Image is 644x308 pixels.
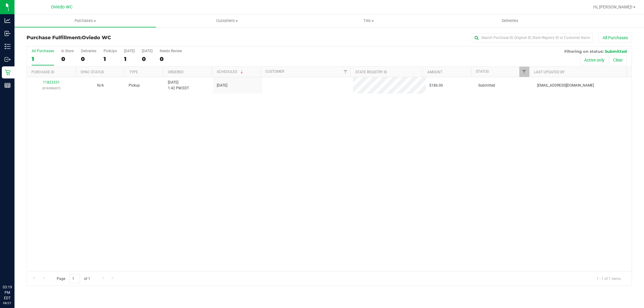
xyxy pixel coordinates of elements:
span: Tills [298,18,439,24]
a: 11823331 [43,80,60,84]
div: 1 [32,56,54,62]
div: Deliveries [81,49,96,53]
p: 03:19 PM EDT [3,284,12,301]
div: 0 [160,56,182,62]
a: State Registry ID [355,70,387,74]
inline-svg: Outbound [5,56,11,62]
inline-svg: Inbound [5,30,11,37]
input: 1 [69,274,80,283]
a: Sync Status [81,70,104,74]
span: [DATE] [217,83,227,88]
a: Customers [156,14,298,27]
span: Filtering on status: [564,49,604,54]
span: Deliveries [494,18,527,24]
span: Oviedo WC [82,35,111,40]
button: Active only [580,55,608,65]
a: Scheduled [217,70,244,74]
div: 1 [104,56,117,62]
div: [DATE] [142,49,152,53]
a: Status [476,69,489,74]
span: 1 - 1 of 1 items [592,274,626,283]
div: PickUps [104,49,117,53]
span: Pickup [129,83,140,88]
a: Purchases [14,14,156,27]
a: Tills [298,14,439,27]
a: Customer [265,69,284,74]
iframe: Resource center [6,260,24,278]
div: 1 [124,56,135,62]
inline-svg: Inventory [5,43,11,49]
div: 0 [81,56,96,62]
span: [DATE] 1:42 PM EDT [168,80,189,91]
span: Page of 1 [52,274,95,283]
a: Ordered [168,70,184,74]
span: Submitted [605,49,627,54]
span: $186.00 [429,83,443,88]
div: All Purchases [32,49,54,53]
button: All Purchases [599,33,632,43]
div: In Store [61,49,74,53]
button: N/A [97,83,104,88]
p: (316396307) [30,85,72,91]
div: Needs Review [160,49,182,53]
a: Type [129,70,138,74]
inline-svg: Analytics [5,17,11,24]
span: Purchases [14,18,156,24]
a: Filter [519,67,529,77]
span: Hi, [PERSON_NAME]! [593,5,633,9]
a: Purchase ID [31,70,54,74]
a: Amount [427,70,442,74]
span: [EMAIL_ADDRESS][DOMAIN_NAME] [537,83,594,88]
div: [DATE] [124,49,135,53]
button: Clear [609,55,627,65]
a: Last Updated By [534,70,565,74]
div: 0 [142,56,152,62]
inline-svg: Retail [5,69,11,75]
div: 0 [61,56,74,62]
inline-svg: Reports [5,82,11,88]
p: 08/21 [3,301,12,305]
span: Oviedo WC [51,5,72,10]
a: Filter [340,67,350,77]
span: Customers [156,18,297,24]
span: Not Applicable [97,83,104,87]
a: Deliveries [439,14,581,27]
h3: Purchase Fulfillment: [27,35,228,40]
input: Search Purchase ID, Original ID, State Registry ID or Customer Name... [472,33,593,42]
span: Submitted [478,83,495,88]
